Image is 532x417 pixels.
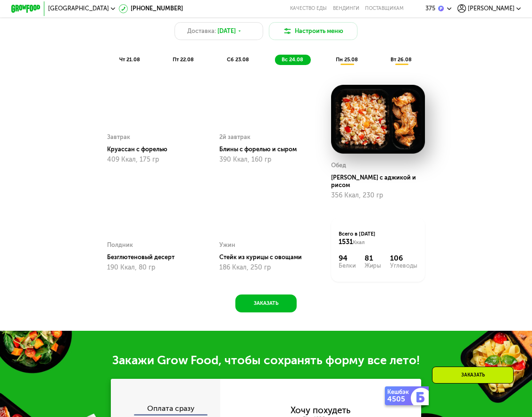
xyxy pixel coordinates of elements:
a: Вендинги [333,6,359,12]
div: Обед [331,160,346,171]
a: Качество еды [290,6,327,12]
div: Полдник [107,293,133,304]
div: Жиры [365,263,381,269]
div: 390 Ккал, 160 гр [219,188,313,196]
div: Безглютеновый десерт [107,307,207,314]
div: 356 Ккал, 230 гр [331,192,424,199]
div: 81 [365,254,381,263]
span: вс 24.08 [282,57,303,63]
div: Всего в [DATE] [339,230,417,246]
div: 2й завтрак [219,164,250,175]
span: Доставка: [187,27,216,36]
span: Ккал [353,239,365,245]
span: вт 26.08 [391,57,412,63]
div: 190 Ккал, 80 гр [107,317,200,325]
span: сб 23.08 [227,57,249,63]
span: [PERSON_NAME] [468,6,515,12]
div: Углеводы [390,263,417,269]
div: Круассан с форелью [107,178,207,185]
div: Блины с форелью и сыром [219,178,319,185]
span: пт 22.08 [173,57,194,63]
span: [DATE] [217,27,236,36]
div: 106 [390,254,417,263]
button: Настроить меню [269,22,357,40]
button: Заказать [235,338,297,356]
div: Заказать [432,367,514,384]
div: Ужин [219,293,235,304]
div: Завтрак [107,164,130,175]
div: поставщикам [365,6,404,12]
span: 1531 [339,238,353,246]
div: 94 [339,254,356,263]
a: [PHONE_NUMBER] [119,4,183,13]
span: [GEOGRAPHIC_DATA] [48,6,109,12]
div: 375 [425,6,435,12]
div: Белки [339,263,356,269]
span: пн 25.08 [336,57,358,63]
div: 409 Ккал, 175 гр [107,188,200,196]
div: Стейк из курицы с овощами [219,307,319,314]
div: 186 Ккал, 250 гр [219,317,313,325]
div: [PERSON_NAME] с аджикой и рисом [331,174,431,188]
span: чт 21.08 [119,57,140,63]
